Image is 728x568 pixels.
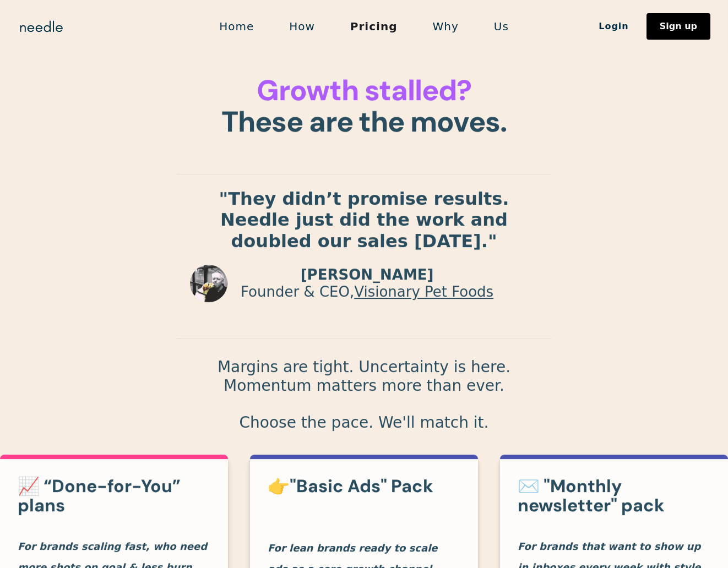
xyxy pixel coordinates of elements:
a: Pricing [333,15,415,38]
a: Sign up [646,13,710,40]
strong: "They didn’t promise results. Needle just did the work and doubled our sales [DATE]." [219,188,509,252]
div: Sign up [660,22,697,31]
span: Growth stalled? [257,72,471,109]
h1: These are the moves. [177,75,551,138]
a: Home [202,15,271,38]
h3: 📈 “Done-for-You” plans [18,477,210,515]
p: Margins are tight. Uncertainty is here. Momentum matters more than ever. Choose the pace. We'll m... [177,358,551,432]
p: [PERSON_NAME] [241,267,493,284]
a: How [271,15,333,38]
a: Us [476,15,526,38]
a: Why [415,15,476,38]
a: Login [581,17,646,36]
a: Visionary Pet Foods [354,284,493,301]
strong: 👉"Basic Ads" Pack [268,474,433,498]
h3: ✉️ "Monthly newsletter" pack [518,477,710,515]
p: Founder & CEO, [241,284,493,301]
